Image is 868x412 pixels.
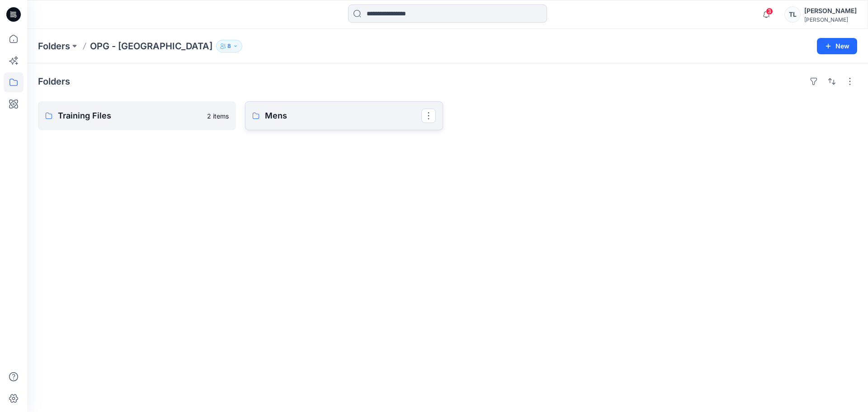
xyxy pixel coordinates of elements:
[38,76,70,87] h4: Folders
[766,8,773,15] span: 3
[216,40,242,52] button: 8
[38,101,236,130] a: Training Files2 items
[265,109,421,122] p: Mens
[804,5,857,16] div: [PERSON_NAME]
[227,41,231,51] p: 8
[58,109,202,122] p: Training Files
[207,111,229,121] p: 2 items
[90,40,212,52] p: OPG - [GEOGRAPHIC_DATA]
[245,101,443,130] a: Mens
[804,16,857,23] div: [PERSON_NAME]
[38,40,70,52] a: Folders
[784,6,801,23] div: TL
[817,38,857,54] button: New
